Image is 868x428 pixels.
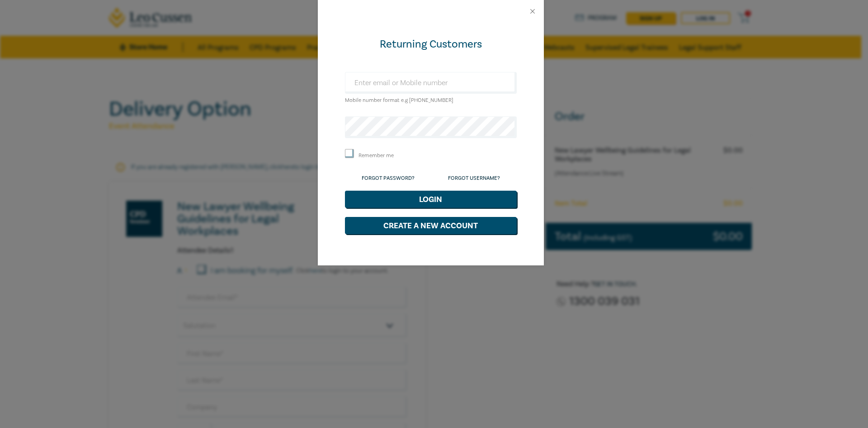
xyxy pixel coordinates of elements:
[359,152,394,159] label: Remember me
[362,175,415,182] a: Forgot Password?
[528,7,537,15] button: Close
[345,72,517,94] input: Enter email or Mobile number
[448,175,500,182] a: Forgot Username?
[345,97,453,104] small: Mobile number format e.g [PHONE_NUMBER]
[345,191,517,208] button: Login
[345,217,517,234] button: Create a New Account
[345,37,517,52] div: Returning Customers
